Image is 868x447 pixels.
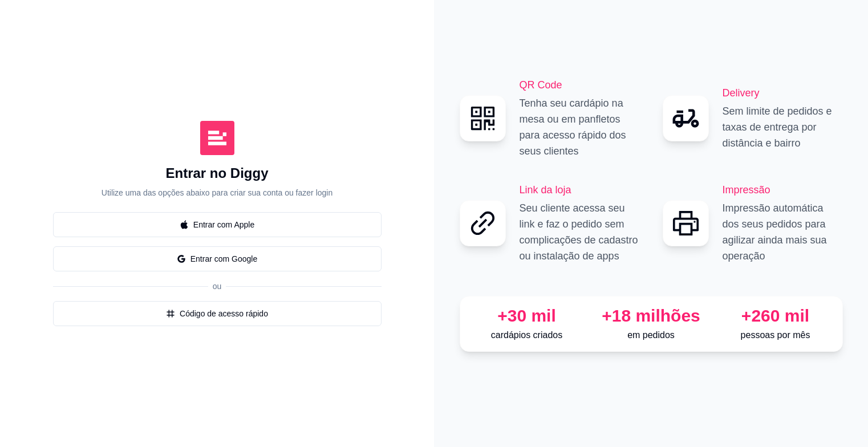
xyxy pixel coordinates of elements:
div: +18 milhões [594,306,709,326]
img: Diggy [200,121,234,155]
p: Tenha seu cardápio na mesa ou em panfletos para acesso rápido dos seus clientes [520,95,640,159]
button: numberCódigo de acesso rápido [53,301,382,326]
button: appleEntrar com Apple [53,212,382,237]
div: +260 mil [718,306,833,326]
span: number [166,309,175,318]
h2: Impressão [723,182,843,198]
p: Seu cliente acessa seu link e faz o pedido sem complicações de cadastro ou instalação de apps [520,200,640,264]
h2: QR Code [520,77,640,93]
div: +30 mil [469,306,585,326]
h1: Entrar no Diggy [165,164,268,182]
p: pessoas por mês [718,328,833,342]
p: Impressão automática dos seus pedidos para agilizar ainda mais sua operação [723,200,843,264]
p: Utilize uma das opções abaixo para criar sua conta ou fazer login [102,187,332,198]
p: cardápios criados [469,328,585,342]
h2: Delivery [723,85,843,101]
span: google [177,254,186,263]
p: em pedidos [594,328,709,342]
span: apple [180,220,189,229]
span: ou [208,282,226,291]
p: Sem limite de pedidos e taxas de entrega por distância e bairro [723,103,843,151]
button: googleEntrar com Google [53,246,382,271]
h2: Link da loja [520,182,640,198]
